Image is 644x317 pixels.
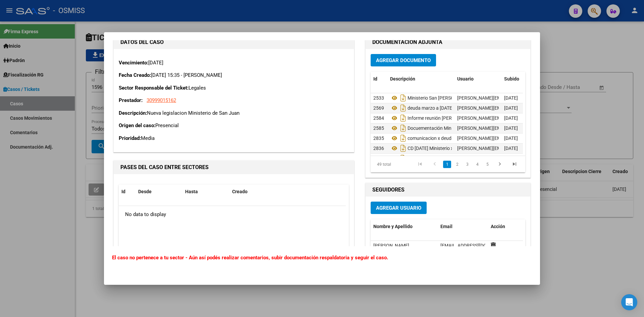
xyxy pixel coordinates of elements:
[414,161,426,168] a: go to first page
[457,76,474,82] span: Usuario
[119,59,349,67] p: [DATE]
[504,136,518,141] span: [DATE]
[457,105,643,111] span: [PERSON_NAME][EMAIL_ADDRESS][PERSON_NAME][DOMAIN_NAME] - [PERSON_NAME]
[508,161,521,168] a: go to last page
[373,243,409,248] span: [PERSON_NAME]
[119,122,349,129] p: Presencial
[482,159,492,170] li: page 5
[373,76,377,82] span: Id
[119,122,155,128] strong: Origen del caso:
[493,161,506,168] a: go to next page
[473,161,481,168] a: 4
[371,219,438,234] datatable-header-cell: Nombre y Apellido
[408,95,513,101] span: Ministerio San [PERSON_NAME] Nueva Legislacion
[621,294,637,310] div: Open Intercom Messenger
[390,76,415,82] span: Descripción
[399,143,408,154] i: Descargar documento
[442,159,452,170] li: page 1
[138,189,152,194] span: Desde
[408,146,489,151] span: CD [DATE] Ministerio x deuda pendiente
[371,156,401,173] div: 49 total
[185,189,198,194] span: Hasta
[373,124,385,132] div: 2585
[454,72,501,86] datatable-header-cell: Usuario
[373,104,385,112] div: 2569
[443,161,451,168] a: 1
[504,115,518,121] span: [DATE]
[457,146,643,151] span: [PERSON_NAME][EMAIL_ADDRESS][PERSON_NAME][DOMAIN_NAME] - [PERSON_NAME]
[504,125,518,131] span: [DATE]
[371,54,436,66] button: Agregar Documento
[399,113,408,123] i: Descargar documento
[182,184,229,199] datatable-header-cell: Hasta
[119,85,189,91] strong: Sector Responsable del Ticket:
[119,110,147,116] strong: Descripción:
[504,95,518,101] span: [DATE]
[504,146,518,151] span: [DATE]
[373,94,385,102] div: 2533
[504,76,519,82] span: Subido
[399,123,408,134] i: Descargar documento
[373,224,413,229] span: Nombre y Apellido
[121,189,125,194] span: Id
[491,224,505,229] span: Acción
[119,206,346,223] div: No data to display
[399,103,408,113] i: Descargar documento
[457,115,643,121] span: [PERSON_NAME][EMAIL_ADDRESS][PERSON_NAME][DOMAIN_NAME] - [PERSON_NAME]
[232,189,248,194] span: Creado
[147,97,176,103] span: 30999015162
[472,159,482,170] li: page 4
[438,219,488,234] datatable-header-cell: Email
[399,93,408,103] i: Descargar documento
[462,159,472,170] li: page 3
[408,105,453,111] span: deuda marzo a [DATE]
[387,72,454,86] datatable-header-cell: Descripción
[112,255,388,261] b: El caso no pertenece a tu sector - Aún así podés realizar comentarios, subir documentación respal...
[376,205,421,211] span: Agregar Usuario
[120,39,164,45] strong: DATOS DEL CASO
[136,184,182,199] datatable-header-cell: Desde
[373,114,385,122] div: 2584
[399,133,408,144] i: Descargar documento
[373,155,385,162] div: 2837
[372,186,524,194] h1: SEGUIDORES
[119,135,141,141] strong: Prioridad:
[371,72,387,86] datatable-header-cell: Id
[371,202,427,214] button: Agregar Usuario
[229,184,263,199] datatable-header-cell: Creado
[440,224,452,229] span: Email
[457,125,643,131] span: [PERSON_NAME][EMAIL_ADDRESS][PERSON_NAME][DOMAIN_NAME] - [PERSON_NAME]
[453,161,461,168] a: 2
[457,136,643,141] span: [PERSON_NAME][EMAIL_ADDRESS][PERSON_NAME][DOMAIN_NAME] - [PERSON_NAME]
[119,109,349,117] p: Nueva legislacion Ministerio de San Juan
[119,60,148,66] strong: Vencimiento:
[373,135,385,142] div: 2835
[488,219,522,234] datatable-header-cell: Acción
[119,97,143,103] strong: Prestador:
[119,184,136,199] datatable-header-cell: Id
[119,84,349,92] p: Legales
[457,95,643,101] span: [PERSON_NAME][EMAIL_ADDRESS][PERSON_NAME][DOMAIN_NAME] - [PERSON_NAME]
[120,163,347,171] h1: PASES DEL CASO ENTRE SECTORES
[408,115,478,121] span: Informe reunión [PERSON_NAME]
[408,136,507,141] span: comunicacion x deuda pendiente, sin respuesta.
[440,243,515,248] span: [EMAIL_ADDRESS][DOMAIN_NAME]
[119,71,349,79] p: [DATE] 15:35 - [PERSON_NAME]
[376,57,431,63] span: Agregar Documento
[452,159,462,170] li: page 2
[504,105,518,111] span: [DATE]
[141,135,155,141] span: Media
[483,161,491,168] a: 5
[372,38,524,46] h1: DOCUMENTACION ADJUNTA
[373,145,385,152] div: 2836
[428,161,441,168] a: go to previous page
[501,72,535,86] datatable-header-cell: Subido
[119,72,151,78] strong: Fecha Creado:
[463,161,471,168] a: 3
[408,125,516,131] span: Docuementación Ministerio de San [PERSON_NAME]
